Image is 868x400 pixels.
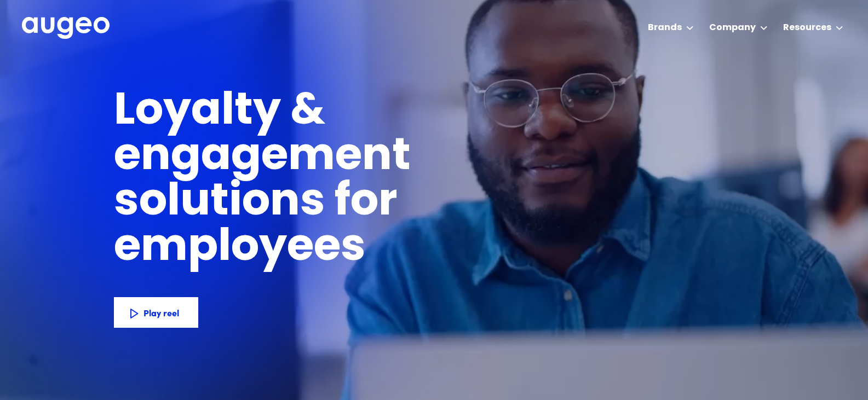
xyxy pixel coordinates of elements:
[114,90,587,226] h1: Loyalty & engagement solutions for
[709,21,756,34] div: Company
[114,297,198,328] a: Play reel
[648,21,682,34] div: Brands
[22,17,110,39] img: Augeo's full logo in white.
[783,21,831,34] div: Resources
[22,17,110,40] a: home
[114,226,385,271] h1: employees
